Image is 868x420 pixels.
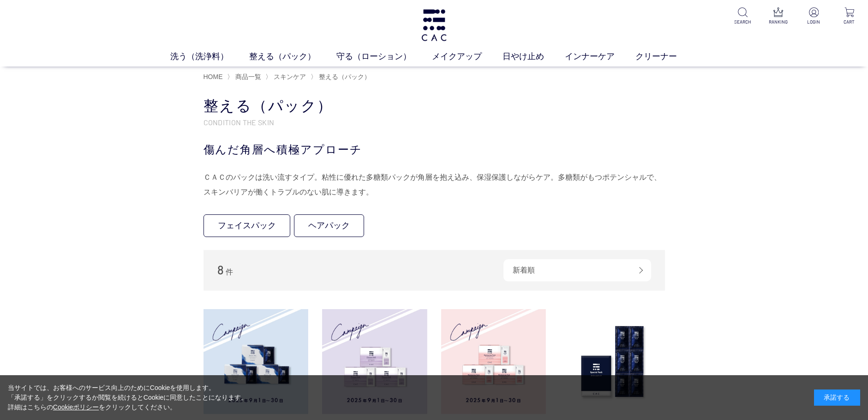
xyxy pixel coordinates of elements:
img: ＣＡＣ コルネオパック キャンペーン３箱セット（2箱＋１箱プレゼント） [322,309,427,414]
a: HOME [204,73,223,80]
a: スキンケア [272,73,306,80]
li: 〉 [227,73,263,81]
a: ヘアパック [294,214,364,237]
a: 洗う（洗浄料） [170,50,249,63]
a: メイクアップ [432,50,503,63]
a: 商品一覧 [233,73,261,80]
span: スキンケア [274,73,306,80]
div: 傷んだ角層へ積極アプローチ [204,141,665,158]
li: 〉 [311,73,373,81]
div: 新着順 [503,259,651,281]
span: 件 [226,268,233,276]
img: ＣＡＣ ハーモナイズパック キャンペーン３箱セット（2箱+１箱プレゼント） [441,309,546,414]
div: ＣＡＣのパックは洗い流すタイプ。粘性に優れた多糖類パックが角層を抱え込み、保湿保護しながらケア。多糖類がもつポテンシャルで、スキンバリアが働くトラブルのない肌に導きます。 [204,170,665,200]
a: Cookieポリシー [53,403,99,411]
div: 承諾する [814,390,860,406]
span: 商品一覧 [235,73,261,80]
a: RANKING [767,7,790,25]
p: SEARCH [731,18,754,25]
a: 日やけ止め [503,50,565,63]
a: 守る（ローション） [336,50,432,63]
li: 〉 [265,73,308,81]
div: 当サイトでは、お客様へのサービス向上のためにCookieを使用します。 「承諾する」をクリックするか閲覧を続けるとCookieに同意したことになります。 詳細はこちらの をクリックしてください。 [8,383,248,412]
a: LOGIN [802,7,825,25]
p: CART [838,18,861,25]
h1: 整える（パック） [204,96,665,116]
a: フェイスパック [204,214,290,237]
span: 整える（パック） [319,73,371,80]
a: 整える（パック） [249,50,336,63]
img: ＣＡＣ スペシャルパック キャンペーン３箱セット（2箱+１箱プレゼント） [204,309,309,414]
p: LOGIN [802,18,825,25]
a: CART [838,7,861,25]
img: ＣＡＣスペシャルパック お試しサイズ（６包） [560,309,665,414]
span: 8 [217,262,224,277]
a: インナーケア [565,50,635,63]
p: CONDITION THE SKIN [204,117,665,127]
a: クリーナー [635,50,698,63]
img: logo [420,9,448,41]
p: RANKING [767,18,790,25]
a: SEARCH [731,7,754,25]
a: 整える（パック） [317,73,371,80]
